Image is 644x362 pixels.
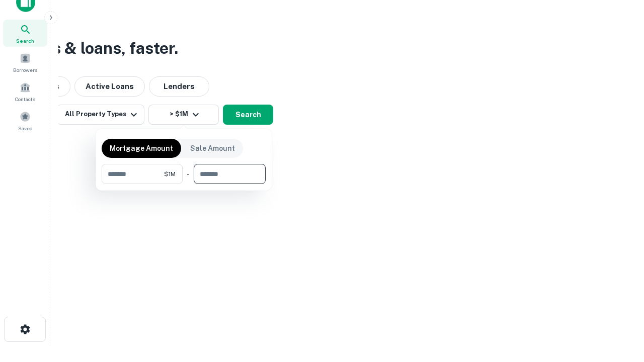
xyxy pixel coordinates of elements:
[190,143,235,154] p: Sale Amount
[594,282,644,330] iframe: Chat Widget
[164,169,176,178] span: $1M
[110,143,173,154] p: Mortgage Amount
[187,164,190,184] div: -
